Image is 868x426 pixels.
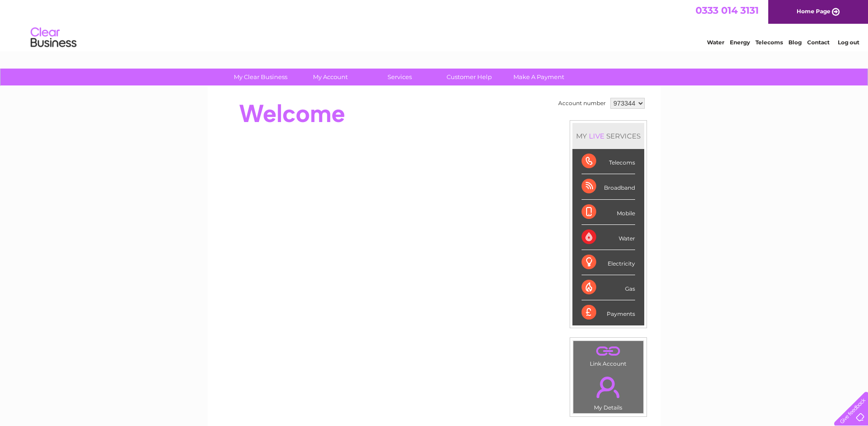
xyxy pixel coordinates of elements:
a: Energy [730,39,750,46]
a: My Clear Business [223,69,298,85]
a: Customer Help [431,69,507,85]
div: Mobile [582,200,635,225]
a: Make A Payment [501,69,577,85]
a: . [576,371,641,403]
img: logo.png [30,24,77,52]
div: Water [582,225,635,250]
a: . [576,343,641,359]
div: Gas [582,275,635,300]
a: Contact [807,39,830,46]
div: Broadband [582,174,635,199]
a: Telecoms [755,39,783,46]
td: My Details [573,369,644,414]
a: Log out [838,39,859,46]
a: Services [362,69,437,85]
div: Electricity [582,250,635,275]
a: My Account [292,69,368,85]
div: Telecoms [582,149,635,174]
td: Link Account [573,341,644,369]
div: Payments [582,300,635,325]
td: Account number [556,96,608,111]
a: 0333 014 3131 [695,5,759,16]
div: MY SERVICES [572,123,644,149]
div: Clear Business is a trading name of Verastar Limited (registered in [GEOGRAPHIC_DATA] No. 3667643... [218,5,651,44]
a: Water [707,39,724,46]
a: Blog [788,39,802,46]
div: LIVE [587,132,606,140]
